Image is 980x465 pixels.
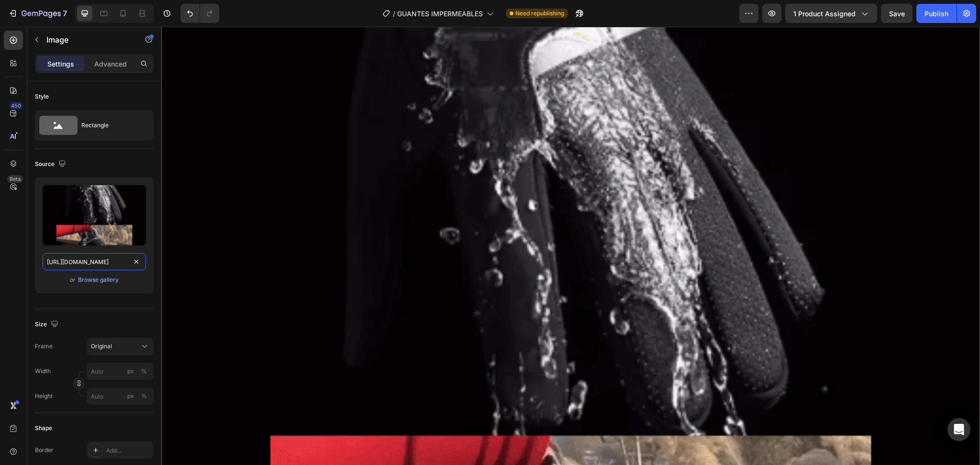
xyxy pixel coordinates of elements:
div: px [127,392,134,400]
div: px [127,367,134,376]
div: Border [35,446,54,454]
p: 7 [63,8,67,19]
p: Image [46,34,128,45]
p: Advanced [94,59,127,69]
span: Need republishing [515,9,564,18]
button: % [125,365,136,377]
div: Publish [924,9,948,19]
input: https://example.com/image.jpg [43,253,146,270]
button: Original [87,338,154,355]
button: % [125,390,136,402]
button: Save [881,4,913,23]
div: Shape [35,424,52,432]
div: Open Intercom Messenger [947,418,970,441]
span: Original [91,342,112,351]
div: Beta [7,175,23,183]
div: % [141,392,147,400]
button: Browse gallery [78,275,119,285]
div: Add... [106,446,151,455]
div: Undo/Redo [180,4,219,23]
input: px% [87,387,154,405]
div: Style [35,92,49,101]
label: Frame [35,342,53,351]
div: Size [35,318,60,331]
span: Save [889,10,905,18]
button: 7 [4,4,71,23]
div: Rectangle [81,114,140,136]
p: Settings [47,59,74,69]
button: Publish [916,4,957,23]
button: px [138,365,150,377]
div: % [141,367,147,376]
img: preview-image [43,185,146,245]
button: 1 product assigned [785,4,877,23]
label: Width [35,367,51,376]
button: px [138,390,150,402]
iframe: Design area [161,27,980,465]
div: Source [35,158,68,171]
label: Height [35,392,53,400]
span: 1 product assigned [793,9,856,19]
div: 450 [9,102,23,110]
span: / [393,9,395,19]
span: or [70,274,76,286]
span: GUANTES IMPERMEABLES [397,9,483,19]
input: px% [87,363,154,380]
div: Browse gallery [78,276,119,284]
